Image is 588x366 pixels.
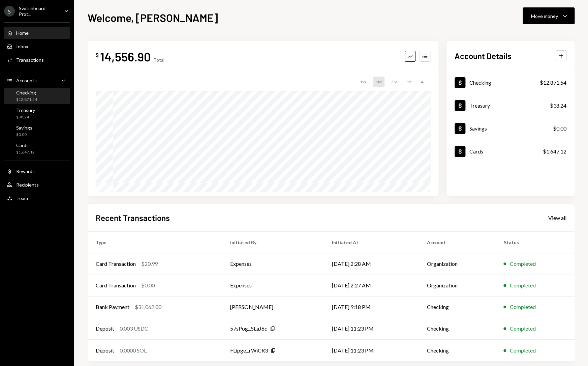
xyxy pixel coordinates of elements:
[16,78,37,83] div: Accounts
[230,346,268,355] div: FLipge...rWiCR3
[323,296,419,318] td: [DATE] 9:18 PM
[446,71,575,94] a: Checking$12,871.54
[469,79,491,86] div: Checking
[543,147,566,156] div: $1,647.12
[96,346,114,355] div: Deposit
[16,107,35,113] div: Treasury
[16,125,32,131] div: Savings
[357,77,369,87] div: 1W
[16,142,35,148] div: Cards
[88,11,218,24] h1: Welcome, [PERSON_NAME]
[419,296,495,318] td: Checking
[548,214,566,221] a: View all
[523,7,575,24] button: Move money
[419,339,495,361] td: Checking
[96,52,99,58] div: $
[96,260,136,268] div: Card Transaction
[323,253,419,275] td: [DATE] 2:28 AM
[16,195,28,201] div: Team
[222,253,324,275] td: Expenses
[509,346,535,355] div: Completed
[222,275,324,296] td: Expenses
[469,102,490,109] div: Treasury
[120,325,148,333] div: 0.003 USDC
[153,57,164,63] div: Total
[100,49,151,64] div: 14,556.90
[373,77,384,87] div: 1M
[4,6,15,17] div: S
[509,325,535,333] div: Completed
[19,5,59,17] div: Switchboard Prot...
[531,12,558,20] div: Move money
[4,165,70,177] a: Rewards
[419,231,495,253] th: Account
[419,275,495,296] td: Organization
[553,124,566,133] div: $0.00
[16,149,35,155] div: $1,647.12
[16,114,35,120] div: $38.24
[469,125,487,132] div: Savings
[222,231,324,253] th: Initiated By
[323,339,419,361] td: [DATE] 11:23 PM
[509,260,535,268] div: Completed
[16,168,35,174] div: Rewards
[4,40,70,52] a: Inbox
[509,303,535,311] div: Completed
[323,275,419,296] td: [DATE] 2:27 AM
[495,231,575,253] th: Status
[509,281,535,289] div: Completed
[16,90,37,95] div: Checking
[16,44,28,49] div: Inbox
[446,94,575,117] a: Treasury$38.24
[120,346,147,355] div: 0.0000 SOL
[222,296,324,318] td: [PERSON_NAME]
[141,281,155,289] div: $0.00
[323,318,419,339] td: [DATE] 11:23 PM
[16,57,44,63] div: Transactions
[141,260,158,268] div: $20.99
[418,77,430,87] div: ALL
[16,182,39,188] div: Recipients
[419,318,495,339] td: Checking
[455,50,512,61] h2: Account Details
[230,325,267,333] div: 57sPog...SLaJ6c
[4,123,70,139] a: Savings$0.00
[135,303,161,311] div: $31,062.00
[4,54,70,66] a: Transactions
[446,117,575,140] a: Savings$0.00
[96,325,114,333] div: Deposit
[419,253,495,275] td: Organization
[4,140,70,157] a: Cards$1,647.12
[4,27,70,39] a: Home
[16,30,29,36] div: Home
[323,231,419,253] th: Initiated At
[540,79,566,87] div: $12,871.54
[389,77,400,87] div: 3M
[96,212,170,223] h2: Recent Transactions
[16,97,37,103] div: $12,871.54
[548,215,566,221] div: View all
[4,88,70,104] a: Checking$12,871.54
[404,77,414,87] div: 1Y
[16,132,32,138] div: $0.00
[96,303,129,311] div: Bank Payment
[4,105,70,121] a: Treasury$38.24
[4,192,70,204] a: Team
[4,178,70,191] a: Recipients
[469,148,483,154] div: Cards
[550,102,566,110] div: $38.24
[96,281,136,289] div: Card Transaction
[446,140,575,163] a: Cards$1,647.12
[4,74,70,86] a: Accounts
[88,231,222,253] th: Type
